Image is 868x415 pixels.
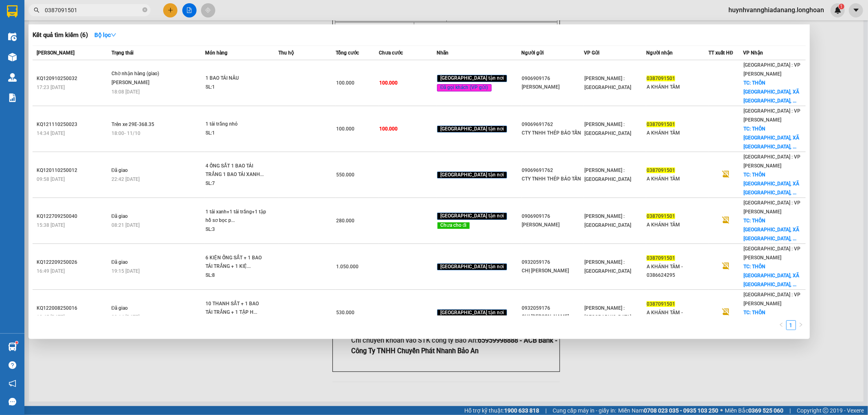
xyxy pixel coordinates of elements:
[67,28,165,42] span: CÔNG TY TNHH CHUYỂN PHÁT NHANH BẢO AN
[57,16,170,25] span: Ngày in phiếu: 13:21 ngày
[522,313,584,321] div: CHỊ [PERSON_NAME]
[647,83,708,91] div: A KHÁNH TÂM
[776,320,786,330] li: Previous Page
[142,7,147,12] span: close-circle
[112,305,128,311] span: Đã giao
[584,76,631,90] span: [PERSON_NAME] : [GEOGRAPHIC_DATA]
[336,50,359,56] span: Tổng cước
[787,321,796,330] a: 1
[647,309,708,326] div: A KHÁNH TÂM - 0386624295
[647,76,675,81] span: 0387091501
[37,304,109,313] div: KQ122008250016
[37,130,65,136] span: 14:34 [DATE]
[112,89,140,95] span: 18:08 [DATE]
[8,93,17,102] img: solution-icon
[584,167,631,182] span: [PERSON_NAME] : [GEOGRAPHIC_DATA]
[786,320,796,330] li: 1
[8,33,17,41] img: warehouse-icon
[743,218,799,241] span: TC: THÔN [GEOGRAPHIC_DATA], XÃ [GEOGRAPHIC_DATA], ...
[647,175,708,183] div: A KHÁNH TÂM
[796,320,806,330] button: right
[522,267,584,275] div: CHỊ [PERSON_NAME]
[37,212,109,221] div: KQ122709250040
[112,222,140,228] span: 08:21 [DATE]
[646,50,673,56] span: Người nhận
[647,122,675,127] span: 0387091501
[112,268,140,274] span: 19:15 [DATE]
[206,120,267,129] div: 1 tải trắng nhỏ
[205,50,227,56] span: Món hàng
[743,292,800,306] span: [GEOGRAPHIC_DATA] : VP [PERSON_NAME]
[112,130,140,136] span: 18:00 - 11/10
[206,225,267,234] div: SL: 3
[112,70,173,78] div: Chờ nhận hàng (giao)
[584,50,599,56] span: VP Gửi
[112,176,140,182] span: 22:42 [DATE]
[522,304,584,313] div: 0932059176
[336,310,354,315] span: 530.000
[522,258,584,267] div: 0932059176
[34,7,39,13] span: search
[206,208,267,225] div: 1 tải xanh+1 tải trắng+1 tập hồ sơ bọc p...
[379,50,403,56] span: Chưa cước
[60,4,167,15] strong: PHIẾU DÁN LÊN HÀNG
[522,120,584,129] div: 09069691762
[796,320,806,330] li: Next Page
[15,341,18,344] sup: 1
[743,310,799,333] span: TC: THÔN [GEOGRAPHIC_DATA], XÃ [GEOGRAPHIC_DATA], ...
[522,221,584,229] div: [PERSON_NAME]
[88,28,123,41] button: Bộ lọcdown
[776,320,786,330] button: left
[206,129,267,138] div: SL: 1
[798,322,803,327] span: right
[206,300,267,317] div: 10 THANH SẮT + 1 BAO TẢI TRẮNG + 1 TẬP H...
[37,166,109,175] div: KQ120110250012
[522,129,584,137] div: CTY TNHH THÉP BẢO TẤN
[522,74,584,83] div: 0906909176
[206,179,267,188] div: SL: 7
[112,122,154,127] span: Trên xe 29E-368.35
[336,218,354,224] span: 280.000
[37,120,109,129] div: KQ121110250023
[206,74,267,83] div: 1 BAO TẢI NÂU
[112,213,128,219] span: Đã giao
[437,172,507,179] span: [GEOGRAPHIC_DATA] tận nơi
[647,263,708,280] div: A KHÁNH TÂM - 0386624295
[112,50,133,56] span: Trạng thái
[437,126,507,133] span: [GEOGRAPHIC_DATA] tận nơi
[522,175,584,183] div: CTY TNHH THÉP BẢO TẤN
[743,200,800,215] span: [GEOGRAPHIC_DATA] : VP [PERSON_NAME]
[743,108,800,123] span: [GEOGRAPHIC_DATA] : VP [PERSON_NAME]
[9,380,16,387] span: notification
[584,122,631,136] span: [PERSON_NAME] : [GEOGRAPHIC_DATA]
[3,49,125,60] span: Mã đơn: DNTK1110250002
[779,322,784,327] span: left
[33,31,88,39] h3: Kết quả tìm kiếm ( 6 )
[45,6,141,15] input: Tìm tên, số ĐT hoặc mã đơn
[647,167,675,173] span: 0387091501
[437,309,507,317] span: [GEOGRAPHIC_DATA] tận nơi
[743,172,799,196] span: TC: THÔN [GEOGRAPHIC_DATA], XÃ [GEOGRAPHIC_DATA], ...
[647,255,675,261] span: 0387091501
[584,213,631,228] span: [PERSON_NAME] : [GEOGRAPHIC_DATA]
[37,85,65,90] span: 17:23 [DATE]
[437,263,507,271] span: [GEOGRAPHIC_DATA] tận nơi
[522,83,584,91] div: [PERSON_NAME]
[379,126,398,132] span: 100.000
[522,50,544,56] span: Người gửi
[743,264,799,287] span: TC: THÔN [GEOGRAPHIC_DATA], XÃ [GEOGRAPHIC_DATA], ...
[647,213,675,219] span: 0387091501
[336,172,354,178] span: 550.000
[37,74,109,83] div: KQ120910250032
[37,268,65,274] span: 16:49 [DATE]
[37,222,65,228] span: 15:38 [DATE]
[708,50,733,56] span: TT xuất HĐ
[743,62,800,77] span: [GEOGRAPHIC_DATA] : VP [PERSON_NAME]
[584,259,631,274] span: [PERSON_NAME] : [GEOGRAPHIC_DATA]
[37,258,109,267] div: KQ122209250026
[336,126,354,132] span: 100.000
[9,398,16,406] span: message
[336,80,354,86] span: 100.000
[336,264,359,269] span: 1.050.000
[112,314,140,320] span: 09:14 [DATE]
